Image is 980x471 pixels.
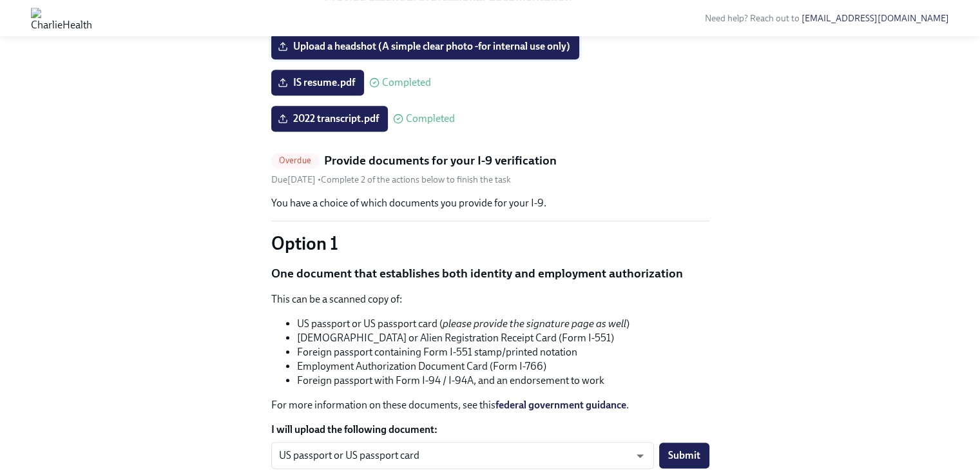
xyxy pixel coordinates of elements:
span: Upload a headshot (A simple clear photo -for internal use only) [280,40,570,53]
p: This can be a scanned copy of: [271,292,709,306]
div: • Complete 2 of the actions below to finish the task [271,174,511,186]
a: [EMAIL_ADDRESS][DOMAIN_NAME] [802,13,949,24]
span: Friday, September 26th 2025, 10:00 am [271,174,318,185]
p: For more information on these documents, see this . [271,398,709,412]
span: IS resume.pdf [280,76,355,89]
label: Upload a headshot (A simple clear photo -for internal use only) [271,34,579,59]
p: You have a choice of which documents you provide for your I-9. [271,196,709,210]
a: OverdueProvide documents for your I-9 verificationDue[DATE] •Complete 2 of the actions below to f... [271,152,709,186]
em: please provide the signature page as well [443,317,626,330]
label: I will upload the following document: [271,423,709,437]
span: Need help? Reach out to [705,13,949,24]
label: 2022 transcript.pdf [271,106,388,132]
li: Foreign passport with Form I-94 / I-94A, and an endorsement to work [297,374,709,388]
span: Overdue [271,155,319,165]
a: federal government guidance [495,399,626,411]
span: Completed [406,114,455,124]
span: Submit [668,449,700,462]
p: One document that establishes both identity and employment authorization [271,265,709,282]
p: Option 1 [271,232,709,255]
button: Submit [659,443,709,468]
div: US passport or US passport card [271,442,654,469]
li: [DEMOGRAPHIC_DATA] or Alien Registration Receipt Card (Form I-551) [297,331,709,345]
li: US passport or US passport card ( ) [297,317,709,331]
li: Employment Authorization Document Card (Form I-766) [297,359,709,374]
li: Foreign passport containing Form I-551 stamp/printed notation [297,345,709,359]
img: CharlieHealth [31,8,92,28]
span: 2022 transcript.pdf [280,112,379,125]
h5: Provide documents for your I-9 verification [324,152,557,169]
label: IS resume.pdf [271,70,364,95]
span: Completed [382,77,431,88]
